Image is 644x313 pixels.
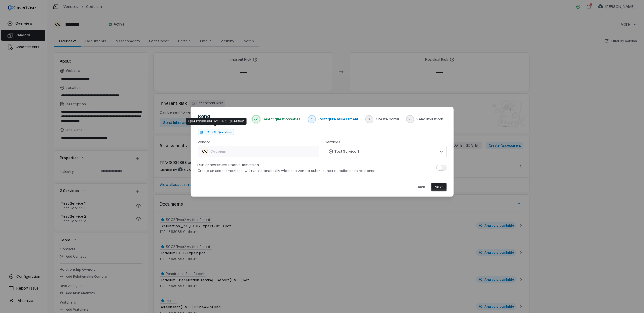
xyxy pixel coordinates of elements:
[198,114,249,124] h2: Send Questionnaires
[198,162,379,167] label: Run assessment upon submission
[198,140,319,144] label: Vendor
[413,183,429,191] button: Back
[334,149,359,154] span: Test Service 1
[376,117,399,122] span: Create portal
[431,183,447,191] button: Next
[188,119,244,124] div: Questionnaire: PCI IRQ Question
[263,117,301,122] span: Select questionnaires
[318,117,358,122] span: Configure assessment
[368,117,370,122] span: 3
[198,169,379,173] p: Create an assessment that will run automatically when the vendor submits their questionnaire resp...
[417,117,442,122] span: Send invitation
[311,117,313,122] span: 2
[205,130,232,134] span: PCI IRQ Question
[325,140,447,144] label: Services
[409,117,411,122] span: 4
